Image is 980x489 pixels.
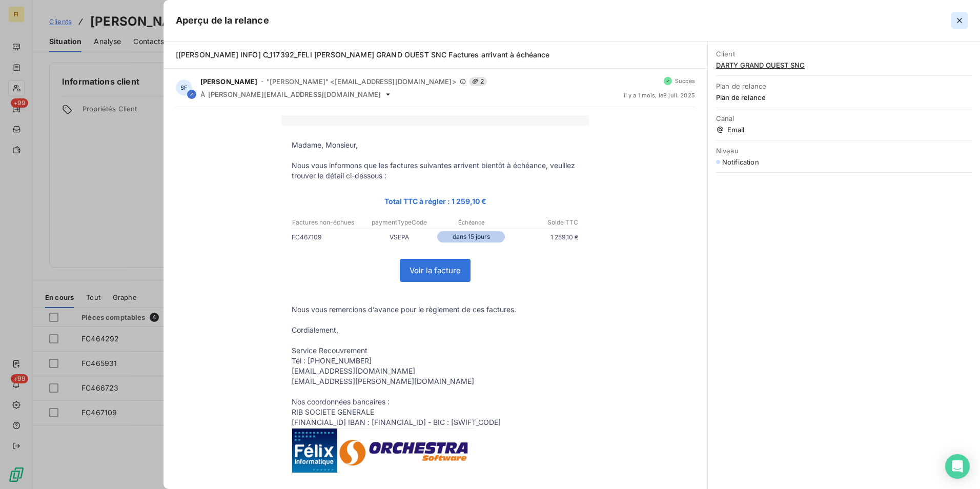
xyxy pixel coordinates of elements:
div: SF [176,79,192,96]
p: Solde TTC [507,218,578,227]
p: paymentTypeCode [364,218,435,227]
p: [EMAIL_ADDRESS][DOMAIN_NAME] [292,366,579,376]
h5: Aperçu de la relance [176,13,269,28]
p: FC467109 [292,232,363,242]
span: [PERSON_NAME][EMAIL_ADDRESS][DOMAIN_NAME] [208,90,381,98]
span: [[PERSON_NAME] INFO] C_117392_FELI [PERSON_NAME] GRAND OUEST SNC Factures arrivant à échéance [176,50,550,59]
p: Tél : [PHONE_NUMBER] [292,356,579,366]
p: Service Recouvrement [292,345,579,356]
p: [EMAIL_ADDRESS][PERSON_NAME][DOMAIN_NAME] [292,376,579,386]
span: Plan de relance [716,93,972,101]
span: Client [716,50,972,58]
span: [PERSON_NAME] [200,77,258,86]
span: "[PERSON_NAME]" <[EMAIL_ADDRESS][DOMAIN_NAME]> [267,77,457,86]
img: AziIbMifz215AAAAAElFTkSuQmCC [292,428,474,474]
div: Open Intercom Messenger [945,454,970,479]
span: 2 [469,77,487,86]
p: Factures non-échues [292,218,363,227]
span: il y a 1 mois , le 8 juil. 2025 [624,92,695,98]
p: Cordialement, [292,325,579,335]
span: DARTY GRAND OUEST SNC [716,61,972,69]
p: dans 15 jours [437,231,505,242]
p: [FINANCIAL_ID] IBAN : [FINANCIAL_ID] - BIC : [SWIFT_CODE] [292,417,579,427]
p: Nos coordonnées bancaires : [292,397,579,407]
span: - [261,78,263,85]
p: Échéance [436,218,506,227]
span: À [200,90,205,98]
p: Madame, Monsieur, [292,140,579,150]
p: 1 259,10 € [507,232,579,242]
span: Notification [722,158,759,166]
span: Email [716,126,972,134]
span: Niveau [716,147,972,155]
p: VSEPA [363,232,435,242]
span: Plan de relance [716,82,972,90]
span: Succès [675,78,695,84]
p: Total TTC à régler : 1 259,10 € [292,195,579,207]
p: Nous vous remercions d’avance pour le règlement de ces factures. [292,304,579,315]
p: Nous vous informons que les factures suivantes arrivent bientôt à échéance, veuillez trouver le d... [292,160,579,181]
a: Voir la facture [400,259,470,281]
span: Canal [716,114,972,123]
p: RIB SOCIETE GENERALE [292,407,579,417]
